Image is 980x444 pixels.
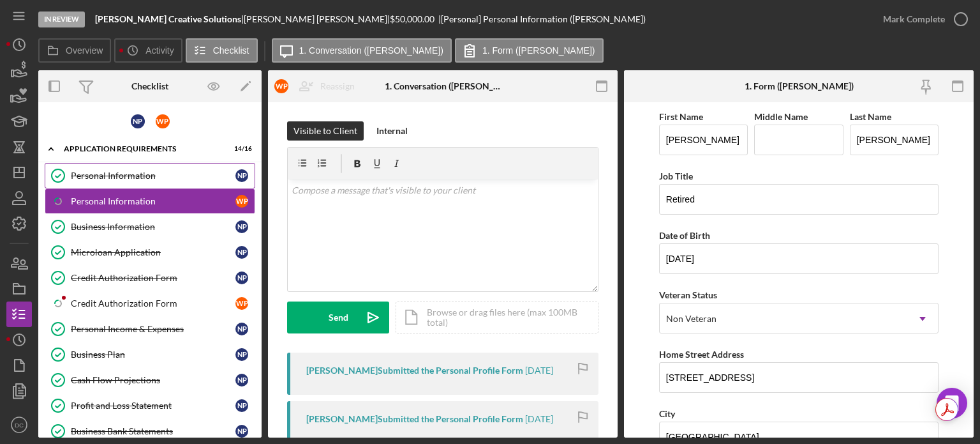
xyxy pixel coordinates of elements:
[306,365,523,376] div: [PERSON_NAME] Submitted the Personal Profile Form
[525,414,553,424] time: 2025-08-12 18:55
[329,302,348,333] div: Send
[71,171,235,181] div: Personal Information
[850,111,891,122] label: Last Name
[71,273,235,283] div: Credit Authorization Form
[45,316,255,342] a: Personal Income & ExpensesNP
[156,114,170,128] div: W P
[235,399,248,412] div: N P
[390,14,438,24] div: $50,000.00
[659,171,693,181] label: Job Title
[937,388,967,418] div: Open Intercom Messenger
[6,412,32,438] button: DC
[131,81,168,91] div: Checklist
[659,349,744,360] label: Home Street Address
[45,188,255,214] a: Personal InformationWP
[235,297,248,310] div: W P
[213,45,249,56] label: Checklist
[482,45,595,56] label: 1. Form ([PERSON_NAME])
[38,38,111,63] button: Overview
[38,11,85,27] div: In Review
[45,393,255,418] a: Profit and Loss StatementNP
[71,247,235,257] div: Microloan Application
[95,14,244,24] div: |
[666,314,716,324] div: Non Veteran
[114,38,182,63] button: Activity
[71,222,235,232] div: Business Information
[659,111,703,122] label: First Name
[235,323,248,335] div: N P
[71,426,235,436] div: Business Bank Statements
[186,38,258,63] button: Checklist
[235,246,248,259] div: N P
[235,272,248,284] div: N P
[370,121,414,141] button: Internal
[235,425,248,438] div: N P
[659,408,675,419] label: City
[95,13,241,24] b: [PERSON_NAME] Creative Solutions
[525,365,553,376] time: 2025-08-12 21:42
[145,45,174,56] label: Activity
[45,367,255,393] a: Cash Flow ProjectionsNP
[235,220,248,233] div: N P
[455,38,604,63] button: 1. Form ([PERSON_NAME])
[306,414,523,424] div: [PERSON_NAME] Submitted the Personal Profile Form
[385,81,501,91] div: 1. Conversation ([PERSON_NAME])
[659,230,710,241] label: Date of Birth
[71,196,235,206] div: Personal Information
[131,114,145,128] div: N P
[320,73,355,99] div: Reassign
[754,111,808,122] label: Middle Name
[274,79,288,93] div: W P
[376,121,408,141] div: Internal
[71,349,235,360] div: Business Plan
[229,145,252,153] div: 14 / 16
[235,374,248,387] div: N P
[235,169,248,182] div: N P
[64,145,220,153] div: APPLICATION REQUIREMENTS
[745,81,854,91] div: 1. Form ([PERSON_NAME])
[235,195,248,208] div: W P
[244,14,390,24] div: [PERSON_NAME] [PERSON_NAME] |
[870,6,974,32] button: Mark Complete
[293,121,357,141] div: Visible to Client
[71,401,235,411] div: Profit and Loss Statement
[438,14,646,24] div: | [Personal] Personal Information ([PERSON_NAME])
[287,302,389,333] button: Send
[45,342,255,367] a: Business PlanNP
[45,240,255,265] a: Microloan ApplicationNP
[71,375,235,385] div: Cash Flow Projections
[45,214,255,240] a: Business InformationNP
[45,291,255,316] a: Credit Authorization FormWP
[45,265,255,291] a: Credit Authorization FormNP
[71,324,235,334] div: Personal Income & Expenses
[287,121,364,141] button: Visible to Client
[235,348,248,361] div: N P
[299,45,443,56] label: 1. Conversation ([PERSON_NAME])
[45,163,255,188] a: Personal InformationNP
[15,422,24,429] text: DC
[268,73,367,99] button: WPReassign
[272,38,452,63] button: 1. Conversation ([PERSON_NAME])
[66,45,103,56] label: Overview
[71,298,235,309] div: Credit Authorization Form
[45,418,255,444] a: Business Bank StatementsNP
[883,6,945,32] div: Mark Complete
